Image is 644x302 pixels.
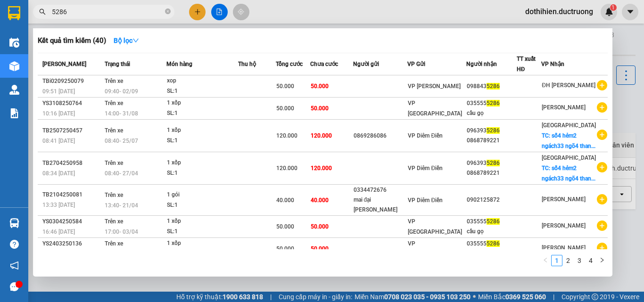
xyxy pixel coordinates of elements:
span: 50.000 [276,245,294,252]
span: VP Diêm Điền [408,197,443,204]
div: SL: 1 [167,86,238,97]
div: xop [167,76,238,86]
div: SL: 1 [167,200,238,211]
span: question-circle [10,240,19,249]
span: Trên xe [105,240,123,247]
span: Trên xe [105,127,123,134]
span: 5286 [487,240,500,247]
div: 0868789221 [467,136,516,146]
span: 50.000 [311,83,329,90]
span: plus-circle [597,162,607,172]
img: warehouse-icon [9,85,19,95]
span: [PERSON_NAME] [42,61,86,67]
span: right [599,257,605,263]
li: Previous Page [540,255,551,266]
span: 08:40 - 27/04 [105,170,138,177]
span: Người nhận [466,61,497,67]
span: 5286 [487,83,500,90]
span: plus-circle [597,194,607,204]
div: 1 xốp [167,98,238,108]
span: plus-circle [597,220,607,231]
span: VP Nhận [541,61,564,67]
span: [PERSON_NAME] [542,196,586,203]
span: 5286 [487,218,500,225]
span: notification [10,261,19,270]
a: 1 [552,255,562,266]
span: 40.000 [311,197,329,204]
div: 0902125872 [467,195,516,205]
span: TC: số4 hẻm2 ngách33 ngõ4 than... [542,132,595,149]
span: [PERSON_NAME] [542,245,586,251]
span: Tổng cước [276,61,303,67]
span: plus-circle [597,102,607,113]
span: 50.000 [276,105,294,112]
div: 1 xốp [167,216,238,227]
div: TB2704250958 [42,158,102,168]
span: TC: số4 hẻm2 ngách33 ngõ4 than... [542,165,595,182]
span: 09:51 [DATE] [42,88,75,95]
span: Món hàng [166,61,192,67]
span: 50.000 [311,223,329,230]
span: 50.000 [311,105,329,112]
span: close-circle [165,8,171,16]
a: 4 [586,255,596,266]
span: 120.000 [311,165,332,171]
span: ĐH [PERSON_NAME] [542,82,595,89]
span: 16:46 [DATE] [42,229,75,235]
span: 09:40 - 02/09 [105,88,138,95]
span: 120.000 [276,165,297,171]
li: 2 [562,255,574,266]
div: 1 xốp [167,238,238,249]
span: VP [GEOGRAPHIC_DATA] [408,100,462,117]
span: TT xuất HĐ [517,56,536,73]
li: 4 [585,255,596,266]
span: VP [PERSON_NAME] [408,83,461,90]
div: 098843 [467,82,516,91]
div: SL: 1 [167,136,238,146]
span: [GEOGRAPHIC_DATA] [542,122,596,129]
span: Trên xe [105,160,123,166]
span: VP [GEOGRAPHIC_DATA] [408,240,462,257]
span: [PERSON_NAME] [542,222,586,229]
li: Next Page [596,255,608,266]
span: VP Diêm Điền [408,132,443,139]
span: 08:40 - 25/07 [105,138,138,144]
span: Trên xe [105,78,123,84]
span: 5286 [487,127,500,134]
img: warehouse-icon [9,218,19,228]
div: SL: 1 [167,168,238,179]
span: 10:16 [DATE] [42,110,75,117]
span: Trên xe [105,192,123,198]
div: 096393 [467,158,516,168]
span: 50.000 [311,245,329,252]
span: 5286 [487,160,500,166]
span: 08:41 [DATE] [42,138,75,144]
img: warehouse-icon [9,61,19,71]
div: TB2507250457 [42,126,102,136]
span: [PERSON_NAME] [542,104,586,111]
span: 14:00 - 31/08 [105,110,138,117]
div: YS2403250136 [42,239,102,249]
span: down [132,37,139,44]
div: 0334472676 [354,185,407,195]
strong: Bộ lọc [114,37,139,44]
h3: Kết quả tìm kiếm ( 40 ) [38,36,106,46]
span: VP Gửi [407,61,425,67]
div: cầu gọ [467,227,516,237]
span: VP [GEOGRAPHIC_DATA] [408,218,462,235]
span: plus-circle [597,243,607,253]
div: 096393 [467,126,516,136]
span: left [543,257,548,263]
span: 40.000 [276,197,294,204]
span: 13:40 - 21/04 [105,202,138,209]
div: TB2104250081 [42,190,102,200]
div: 035555 [467,98,516,108]
li: 3 [574,255,585,266]
input: Tìm tên, số ĐT hoặc mã đơn [52,7,163,17]
div: 1 xốp [167,125,238,136]
span: 13:33 [DATE] [42,202,75,208]
button: right [596,255,608,266]
div: 1 gói [167,190,238,200]
img: warehouse-icon [9,38,19,48]
div: SL: 1 [167,108,238,119]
